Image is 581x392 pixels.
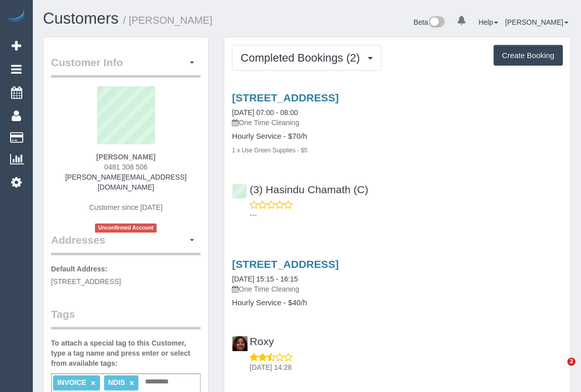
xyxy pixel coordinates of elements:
a: [STREET_ADDRESS] [232,258,338,270]
small: / [PERSON_NAME] [123,15,213,26]
iframe: Intercom live chat [547,358,571,382]
a: Beta [414,18,445,26]
a: Customers [43,10,119,27]
a: Help [478,18,498,26]
legend: Tags [51,307,201,329]
img: Automaid Logo [6,10,26,24]
label: To attach a special tag to this Customer, type a tag name and press enter or select from availabl... [51,338,201,368]
strong: [PERSON_NAME] [96,153,155,161]
span: 0481 308 506 [104,163,148,171]
a: [PERSON_NAME][EMAIL_ADDRESS][DOMAIN_NAME] [65,173,186,191]
span: INVOICE [57,378,86,386]
p: One Time Cleaning [232,118,563,128]
p: --- [250,210,563,220]
h4: Hourly Service - $40/h [232,299,563,307]
small: 1 x Use Green Supplies - $5 [232,147,307,154]
h4: Hourly Service - $70/h [232,132,563,141]
span: 2 [567,358,575,366]
button: Create Booking [494,45,563,66]
a: (3) Hasindu Chamath (C) [232,184,368,195]
a: [PERSON_NAME] [505,18,568,26]
a: [DATE] 15:15 - 16:15 [232,275,298,283]
a: [DATE] 07:00 - 08:00 [232,108,298,117]
p: [DATE] 14:28 [250,362,563,372]
span: [STREET_ADDRESS] [51,277,121,286]
span: NDIS [108,378,125,386]
span: Customer since [DATE] [89,203,163,211]
a: × [91,379,95,387]
a: × [129,379,134,387]
p: One Time Cleaning [232,284,563,294]
a: [STREET_ADDRESS] [232,92,338,103]
img: Roxy [232,336,248,351]
legend: Customer Info [51,55,201,78]
button: Completed Bookings (2) [232,45,381,71]
img: New interface [428,16,445,29]
label: Default Address: [51,264,108,274]
a: Roxy [232,335,274,347]
span: Unconfirmed Account [95,223,157,232]
span: Completed Bookings (2) [240,51,365,64]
